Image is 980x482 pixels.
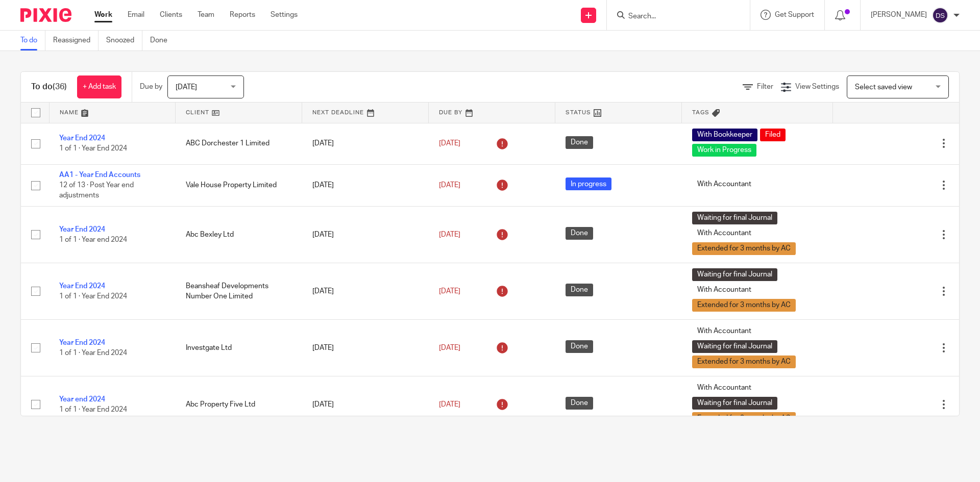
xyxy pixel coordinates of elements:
img: Pixie [20,8,71,22]
td: Investgate Ltd [176,319,302,376]
span: Filed [760,129,786,141]
span: Done [566,397,593,410]
td: [DATE] [302,164,429,206]
span: [DATE] [439,288,460,295]
a: Year End 2024 [59,339,105,346]
span: Waiting for final Journal [692,397,777,410]
a: Year End 2024 [59,135,105,142]
a: Work [94,10,112,20]
span: Waiting for final Journal [692,268,777,281]
input: Search [627,12,719,21]
a: Year end 2024 [59,396,105,403]
span: With Accountant [692,325,756,338]
h1: To do [31,82,67,92]
span: Work in Progress [692,144,756,157]
td: Abc Bexley Ltd [176,206,302,263]
span: 1 of 1 · Year End 2024 [59,293,127,300]
a: + Add task [77,75,121,98]
span: Tags [692,110,709,115]
span: With Accountant [692,284,756,296]
span: [DATE] [439,182,460,189]
span: (36) [53,83,67,91]
td: [DATE] [302,376,429,433]
a: Done [150,31,175,50]
span: 1 of 1 · Year End 2024 [59,349,127,357]
span: [DATE] [439,401,460,408]
td: Vale House Property Limited [176,164,302,206]
span: Filter [757,83,773,90]
span: [DATE] [176,84,197,91]
a: Settings [271,10,298,20]
span: [DATE] [439,344,460,351]
span: With Accountant [692,177,756,190]
td: [DATE] [302,123,429,164]
span: Waiting for final Journal [692,212,777,224]
img: svg%3E [932,7,948,23]
span: Done [566,227,593,240]
span: With Accountant [692,227,756,240]
span: With Bookkeeper [692,129,757,141]
a: Year End 2024 [59,226,105,233]
span: View Settings [795,83,839,90]
a: Reassigned [53,31,99,50]
span: Extended for 3 months by AC [692,299,796,312]
span: In progress [566,177,611,190]
span: [DATE] [439,140,460,147]
p: [PERSON_NAME] [871,10,927,20]
span: Extended for 3 months by AC [692,242,796,255]
a: Clients [160,10,182,20]
span: 1 of 1 · Year End 2024 [59,145,127,153]
td: [DATE] [302,263,429,319]
span: Extended for 3 months by AC [692,412,796,425]
a: To do [20,31,45,50]
a: Email [128,10,144,20]
span: Done [566,340,593,353]
span: [DATE] [439,231,460,238]
span: 1 of 1 · Year End 2024 [59,406,127,413]
span: Extended for 3 months by AC [692,356,796,368]
a: Reports [230,10,255,20]
a: Team [198,10,214,20]
span: Select saved view [855,84,912,91]
a: AA1 - Year End Accounts [59,171,140,179]
span: Get Support [775,11,814,18]
span: With Accountant [692,382,756,394]
td: Beansheaf Developments Number One Limited [176,263,302,319]
a: Snoozed [106,31,142,50]
td: [DATE] [302,206,429,263]
span: Done [566,284,593,296]
td: [DATE] [302,319,429,376]
a: Year End 2024 [59,283,105,290]
td: ABC Dorchester 1 Limited [176,123,302,164]
span: 12 of 13 · Post Year end adjustments [59,182,134,199]
span: 1 of 1 · Year end 2024 [59,236,127,243]
span: Done [566,136,593,149]
td: Abc Property Five Ltd [176,376,302,433]
p: Due by [140,82,162,92]
span: Waiting for final Journal [692,340,777,353]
